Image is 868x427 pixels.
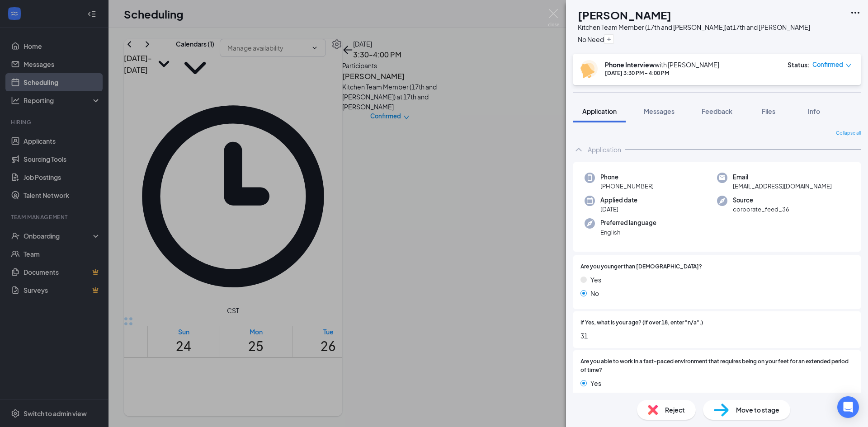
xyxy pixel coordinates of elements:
[580,319,703,327] span: If Yes, what is your age? (If over 18, enter "n/a".)
[578,35,604,43] span: No Need
[837,396,859,418] div: Open Intercom Messenger
[590,275,601,285] span: Yes
[733,173,832,182] span: Email
[600,228,656,237] span: English
[580,331,854,341] span: 31
[590,392,599,402] span: No
[702,107,732,115] span: Feedback
[600,218,656,227] span: Preferred language
[578,7,671,23] h1: [PERSON_NAME]
[605,69,719,77] div: [DATE] 3:30 PM - 4:00 PM
[590,288,599,298] span: No
[736,405,779,415] span: Move to stage
[812,60,843,69] span: Confirmed
[644,107,675,115] span: Messages
[600,205,637,214] span: [DATE]
[580,263,702,271] span: Are you younger than [DEMOGRAPHIC_DATA]?
[850,7,861,18] svg: Ellipses
[590,378,601,388] span: Yes
[605,60,719,69] div: with [PERSON_NAME]
[604,34,614,44] button: Plus
[762,107,775,115] span: Files
[845,62,852,69] span: down
[580,357,854,375] span: Are you able to work in a fast-paced environment that requires being on your feet for an extended...
[788,60,810,69] div: Status :
[733,182,832,191] span: [EMAIL_ADDRESS][DOMAIN_NAME]
[573,144,584,155] svg: ChevronUp
[578,23,810,32] div: Kitchen Team Member (17th and [PERSON_NAME]) at 17th and [PERSON_NAME]
[808,107,820,115] span: Info
[605,61,655,69] b: Phone Interview
[600,173,654,182] span: Phone
[665,405,685,415] span: Reject
[582,107,617,115] span: Application
[733,205,789,214] span: corporate_feed_36
[606,37,612,42] svg: Plus
[733,196,789,205] span: Source
[600,196,637,205] span: Applied date
[588,145,621,154] div: Application
[600,182,654,191] span: [PHONE_NUMBER]
[836,130,861,137] span: Collapse all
